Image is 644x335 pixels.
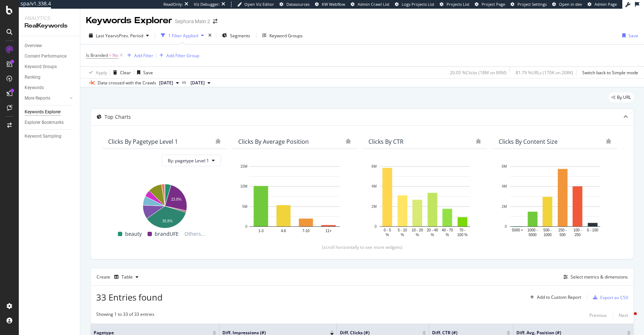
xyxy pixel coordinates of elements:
[384,228,391,232] text: 0 - 5
[516,70,573,76] div: 81.79 % URLs ( 170K on 208K )
[368,163,481,238] svg: A chart.
[358,1,389,7] span: Admin Crawl List
[401,233,404,237] text: %
[96,33,115,39] span: Last Year
[281,229,286,233] text: 4-6
[368,138,404,145] div: Clicks By CTR
[446,233,449,237] text: %
[375,225,377,229] text: 0
[25,95,50,102] div: More Reports
[157,51,199,60] button: Add Filter Group
[219,30,253,41] button: Segments
[158,30,207,41] button: 1 Filter Applied
[156,79,182,87] button: [DATE]
[573,228,582,232] text: 100 -
[25,53,75,60] a: Content Performance
[431,233,434,237] text: %
[416,233,419,237] text: %
[459,228,465,232] text: 70 -
[502,185,507,189] text: 4M
[194,1,220,7] div: Viz Debugger:
[450,70,507,76] div: 20.05 % Clicks ( 18M on 89M )
[25,133,61,140] div: Keyword Sampling
[395,1,434,7] a: Logs Projects List
[527,292,581,303] button: Add to Custom Report
[588,1,617,7] a: Admin Page
[159,80,173,86] span: 2025 Oct. 2nd
[96,311,154,320] div: Showing 1 to 33 of 33 entries
[259,30,306,41] button: Keyword Groups
[442,228,453,232] text: 40 - 70
[125,230,142,238] span: beauty
[482,1,505,7] span: Project Page
[215,139,221,144] div: bug
[86,67,107,78] button: Apply
[402,1,434,7] span: Logs Projects List
[98,80,156,86] div: Data crossed with the Crawls
[25,108,61,116] div: Keywords Explorer
[86,30,152,41] button: Last YearvsPrev. Period
[238,138,309,145] div: Clicks By Average Position
[457,233,468,237] text: 100 %
[269,33,303,39] div: Keyword Groups
[25,108,75,116] a: Keywords Explorer
[163,1,183,7] div: ReadOnly:
[528,228,538,232] text: 1000 -
[110,67,131,78] button: Clear
[606,139,611,144] div: bug
[315,1,345,7] a: KW Webflow
[505,225,507,229] text: 0
[25,133,75,140] a: Keyword Sampling
[571,274,628,280] div: Select metrics & dimensions
[134,67,153,78] button: Save
[134,53,153,59] div: Add Filter
[207,32,213,39] div: times
[280,1,310,7] a: Datasources
[168,158,209,164] span: By: pagetype Level 1
[99,244,625,250] div: (scroll horizontally to see more widgets)
[25,53,67,60] div: Content Performance
[25,95,68,102] a: More Reports
[499,163,611,238] svg: A chart.
[440,1,469,7] a: Projects List
[517,1,547,7] span: Project Settings
[237,1,274,7] a: Open Viz Editor
[108,138,178,145] div: Clicks By pagetype Level 1
[372,185,377,189] text: 4M
[25,63,75,71] a: Keyword Groups
[594,1,617,7] span: Admin Page
[143,70,153,76] div: Save
[559,233,566,237] text: 500
[590,292,628,303] button: Export as CSV
[579,67,638,78] button: Switch back to Simple mode
[502,164,507,168] text: 6M
[529,233,537,237] text: 5000
[25,84,75,92] a: Keywords
[619,311,628,320] button: Next
[502,205,507,209] text: 2M
[543,233,552,237] text: 1000
[86,14,172,27] div: Keywords Explorer
[25,119,75,126] a: Explorer Bookmarks
[582,70,638,76] div: Switch back to Simple mode
[609,92,634,102] div: legacy label
[386,233,389,237] text: %
[120,70,131,76] div: Clear
[325,229,332,233] text: 11+
[412,228,423,232] text: 10 - 20
[25,119,64,126] div: Explorer Bookmarks
[25,22,74,30] div: RealKeywords
[511,1,547,7] a: Project Settings
[124,51,153,60] button: Add Filter
[168,33,198,39] div: 1 Filter Applied
[182,230,208,238] span: Others...
[244,1,274,7] span: Open Viz Editor
[628,33,638,39] div: Save
[109,52,111,58] span: =
[25,42,42,50] div: Overview
[587,228,598,232] text: 0 - 100
[162,155,221,166] button: By: pagetype Level 1
[619,30,638,41] button: Save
